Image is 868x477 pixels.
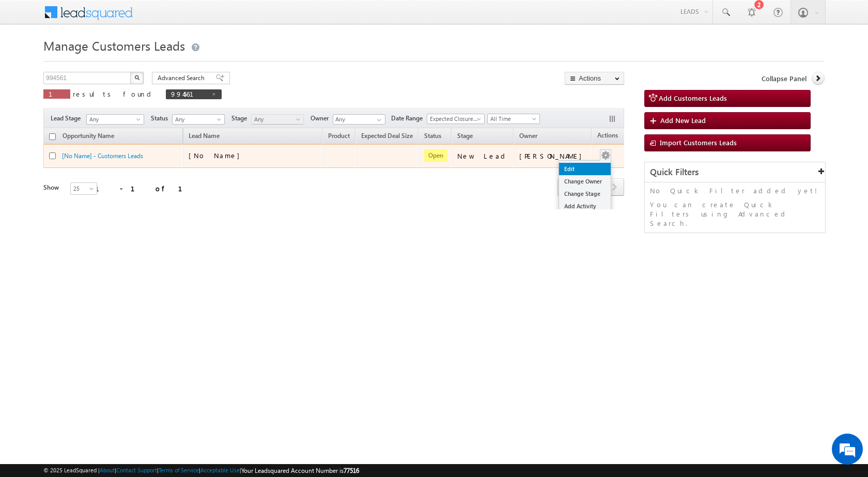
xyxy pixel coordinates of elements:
em: Start Chat [141,318,188,332]
span: Any [252,115,301,124]
a: About [100,467,115,473]
a: Terms of Service [159,467,199,473]
span: prev [557,178,577,196]
a: Acceptable Use [200,467,240,473]
span: [No Name] [189,151,245,160]
span: Lead Name [183,130,225,144]
span: 25 [71,184,98,193]
span: Date Range [391,114,427,123]
a: Expected Deal Size [356,130,418,144]
span: results found [73,89,155,98]
img: d_60004797649_company_0_60004797649 [18,54,43,68]
span: Expected Deal Size [361,132,413,140]
a: Add Activity [559,200,611,212]
a: Change Stage [559,188,611,200]
span: Import Customers Leads [660,138,737,147]
span: Open [424,149,447,162]
span: Stage [231,114,251,123]
span: Product [328,132,350,140]
div: Quick Filters [645,162,825,182]
span: Manage Customers Leads [43,37,185,54]
div: New Lead [457,151,509,161]
span: All Time [488,114,537,124]
div: Chat with us now [54,54,174,68]
a: Status [419,130,446,144]
a: [No Name] - Customers Leads [62,152,143,160]
span: Collapse Panel [762,74,807,83]
span: Status [151,114,172,123]
a: next [605,179,624,196]
span: Advanced Search [158,73,208,83]
span: Owner [311,114,333,123]
a: Any [172,114,225,125]
span: Opportunity Name [63,132,114,140]
div: [PERSON_NAME] [519,151,587,161]
a: Any [251,114,304,125]
span: Owner [519,132,537,140]
div: Show [43,183,62,192]
span: © 2025 LeadSquared | | | | | [43,466,359,475]
a: Edit [559,163,611,175]
div: 1 - 1 of 1 [95,182,195,194]
span: Any [173,115,222,124]
span: 1 [49,89,65,98]
span: Add New Lead [660,116,706,125]
span: Expected Closure Date [427,114,481,124]
input: Check all records [49,133,56,140]
button: Actions [565,72,624,85]
a: All Time [487,114,540,124]
div: Minimize live chat window [169,5,194,30]
span: Stage [457,132,473,140]
a: Any [86,114,144,125]
span: 994561 [171,89,206,98]
span: Lead Stage [51,114,85,123]
span: Any [87,115,141,124]
a: Stage [452,130,478,144]
span: Actions [592,130,623,143]
a: 25 [70,182,97,195]
span: 77516 [344,467,359,474]
input: Type to Search [333,114,385,125]
p: No Quick Filter added yet! [650,186,820,195]
a: Expected Closure Date [427,114,485,124]
a: Change Owner [559,175,611,188]
span: Your Leadsquared Account Number is [241,467,359,474]
a: Contact Support [116,467,157,473]
span: Add Customers Leads [659,94,727,102]
a: Opportunity Name [57,130,119,144]
img: Search [134,75,139,80]
a: prev [557,179,577,196]
a: Show All Items [371,115,384,125]
p: You can create Quick Filters using Advanced Search. [650,200,820,228]
span: next [605,178,624,196]
textarea: Type your message and hit 'Enter' [13,96,189,310]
